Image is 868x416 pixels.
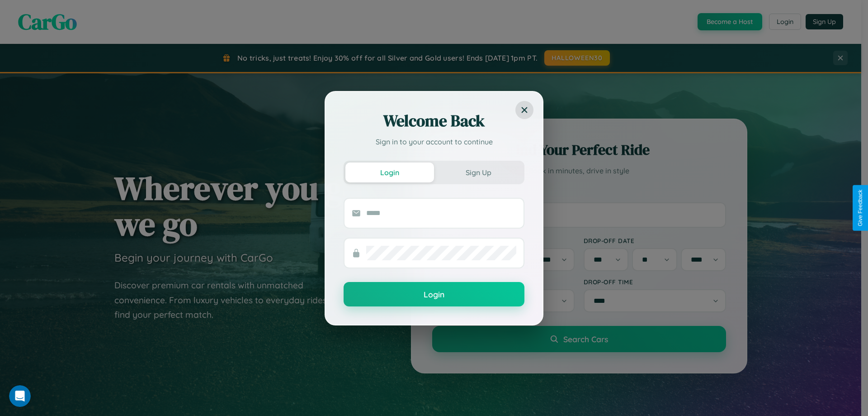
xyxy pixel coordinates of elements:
[344,110,524,132] h2: Welcome Back
[434,163,523,182] button: Sign Up
[857,190,863,226] div: Give Feedback
[345,163,434,182] button: Login
[9,385,31,407] iframe: Intercom live chat
[344,136,524,147] p: Sign in to your account to continue
[344,282,524,306] button: Login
